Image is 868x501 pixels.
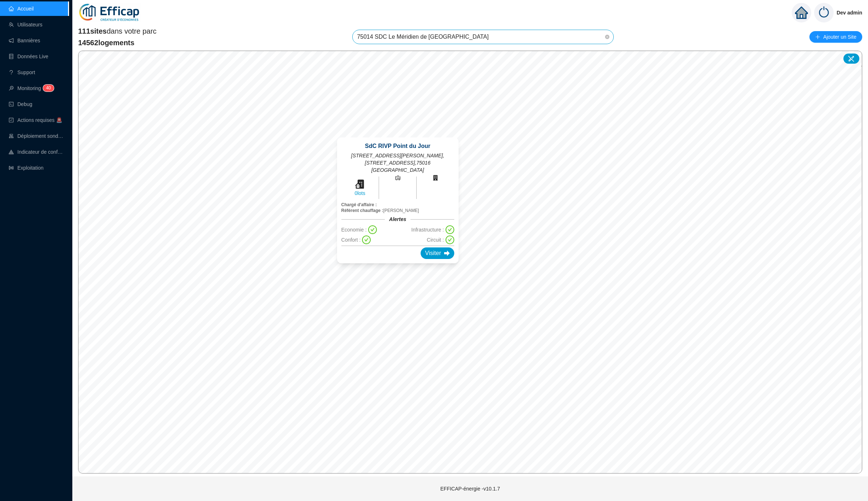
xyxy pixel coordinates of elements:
span: Ajouter un Site [823,32,856,42]
span: [PERSON_NAME] [341,208,454,213]
span: check-circle [446,235,454,244]
div: Visiter [421,247,454,259]
span: 0 [48,85,51,90]
a: questionSupport [9,69,35,75]
span: Confort : [341,236,361,243]
sup: 40 [43,85,54,92]
span: [STREET_ADDRESS][PERSON_NAME], [STREET_ADDRESS] , 75016 [GEOGRAPHIC_DATA] [341,152,454,174]
div: Alertes [385,216,410,223]
a: databaseDonnées Live [9,54,48,59]
span: EFFICAP-énergie - v10.1.7 [441,486,500,492]
span: check-circle [446,225,454,234]
span: check-circle [368,225,377,234]
span: 111 sites [78,27,107,35]
a: clusterDéploiement sondes [9,133,64,139]
span: Economie : [341,226,367,233]
button: Ajouter un Site [809,31,862,43]
span: SdC RIVP Point du Jour [365,142,430,150]
a: codeDebug [9,101,32,107]
span: 4 [46,85,48,90]
a: monitorMonitoring40 [9,85,52,91]
span: dans votre parc [78,26,157,36]
a: teamUtilisateurs [9,22,42,27]
span: Chargé d'affaire : [341,202,377,207]
a: heat-mapIndicateur de confort [9,149,64,155]
span: home [795,6,808,19]
span: plus [815,34,820,39]
span: Actions requises 🚨 [17,117,62,123]
a: slidersExploitation [9,165,43,171]
img: power [814,3,834,22]
span: Dev admin [837,1,862,24]
a: homeAccueil [9,6,34,12]
span: Infrastructure : [411,226,444,233]
span: check-square [9,118,14,123]
span: Circuit : [427,236,444,243]
span: 75014 SDC Le Méridien de Paris [357,30,609,44]
span: 0 lots [354,190,365,197]
a: notificationBannières [9,38,40,43]
span: 14562 logements [78,38,157,48]
span: check-circle [362,235,371,244]
span: close-circle [605,35,609,39]
span: Référent chauffage : [341,208,383,213]
canvas: Map [78,51,861,473]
